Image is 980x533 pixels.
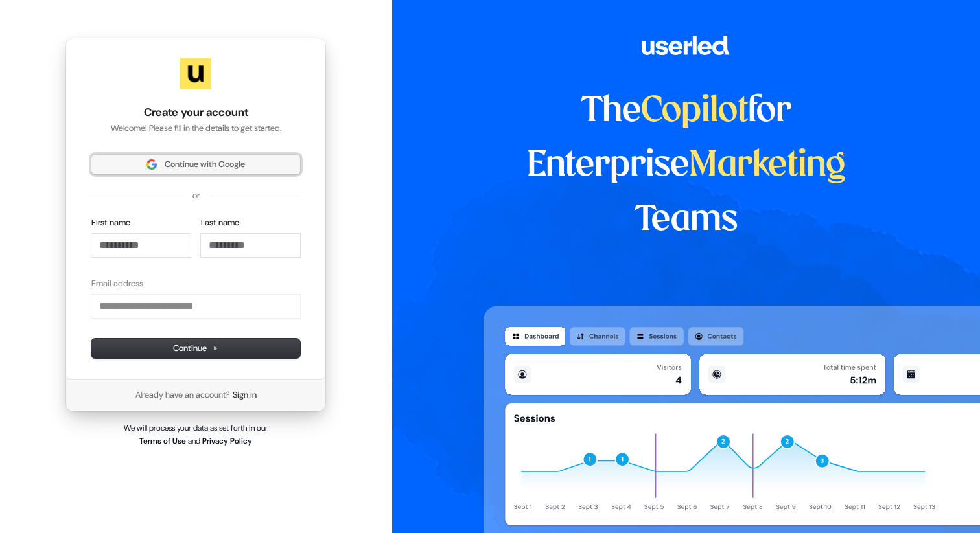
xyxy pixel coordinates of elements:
[139,436,186,446] a: Terms of Use
[689,149,846,183] span: Marketing
[192,190,200,201] p: or
[641,95,748,128] span: Copilot
[165,159,245,170] span: Continue with Google
[180,58,211,89] img: Userled
[146,159,157,170] img: Sign in with Google
[233,389,257,401] a: Sign in
[91,339,300,358] button: Continue
[91,155,300,174] button: Sign in with GoogleContinue with Google
[113,422,279,448] p: We will process your data as set forth in our and
[135,389,230,401] span: Already have an account?
[202,436,252,446] a: Privacy Policy
[91,217,130,229] label: First name
[173,343,218,354] span: Continue
[91,122,300,134] p: Welcome! Please fill in the details to get started.
[484,84,889,247] h1: The for Enterprise Teams
[91,105,300,120] h1: Create your account
[201,217,239,229] label: Last name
